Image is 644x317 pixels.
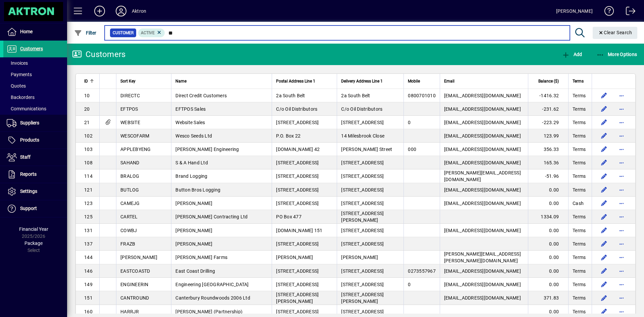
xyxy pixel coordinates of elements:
div: [PERSON_NAME] [556,6,593,16]
span: [STREET_ADDRESS] [341,173,384,179]
span: BRALOG [120,173,140,179]
span: Package [24,241,43,246]
span: Terms [573,173,586,179]
span: ID [84,77,88,85]
span: Delivery Address Line 1 [341,77,383,85]
span: EFTPOS [120,106,138,112]
td: 0.00 [528,183,568,197]
span: [EMAIL_ADDRESS][DOMAIN_NAME] [444,160,521,165]
span: 114 [84,173,93,179]
button: Edit [599,130,609,141]
div: Aktron [132,6,146,16]
span: 10 [84,93,90,98]
span: [STREET_ADDRESS] [341,187,384,193]
span: Brand Logging [175,173,207,179]
td: 0.00 [528,278,568,291]
span: Direct Credit Customers [175,93,227,98]
td: 0.00 [528,197,568,210]
span: 2a South Belt [341,93,370,98]
button: More options [616,266,627,276]
span: Balance ($) [538,77,559,85]
span: WESCOFARM [120,133,149,139]
td: 1334.09 [528,210,568,224]
a: Staff [3,149,67,166]
span: [STREET_ADDRESS] [341,282,384,287]
span: Active [141,31,155,35]
button: Edit [599,117,609,128]
span: [EMAIL_ADDRESS][DOMAIN_NAME] [444,282,521,287]
button: More options [616,198,627,209]
span: EASTCOASTD [120,268,150,274]
button: More options [616,279,627,290]
span: P.O. Box 22 [276,133,301,139]
button: Edit [599,211,609,222]
td: 165.36 [528,156,568,169]
span: [EMAIL_ADDRESS][DOMAIN_NAME] [444,120,521,125]
span: BUTLOG [120,187,139,193]
button: Edit [599,104,609,114]
span: Home [20,29,33,34]
span: [STREET_ADDRESS] [341,160,384,165]
span: [STREET_ADDRESS] [341,201,384,206]
button: Clear [593,27,638,39]
span: 20 [84,106,90,112]
a: Knowledge Base [599,1,614,23]
button: Profile [110,5,132,17]
a: Backorders [3,92,67,103]
button: Filter [72,27,98,39]
span: [STREET_ADDRESS] [276,120,319,125]
span: [PERSON_NAME] [341,255,378,260]
span: Terms [573,254,586,261]
span: Staff [20,154,31,160]
span: 21 [84,120,90,125]
span: [EMAIL_ADDRESS][DOMAIN_NAME] [444,133,521,139]
span: [STREET_ADDRESS] [276,309,319,314]
button: Edit [599,266,609,276]
button: More options [616,130,627,141]
button: More options [616,117,627,128]
span: 125 [84,214,93,219]
span: 0800701010 [408,93,436,98]
span: 000 [408,147,416,152]
span: [EMAIL_ADDRESS][DOMAIN_NAME] [444,268,521,274]
button: Edit [599,184,609,195]
span: [STREET_ADDRESS] [341,268,384,274]
span: Terms [573,213,586,220]
span: [STREET_ADDRESS] [276,241,319,247]
button: Edit [599,279,609,290]
span: 149 [84,282,93,287]
span: Quotes [7,83,26,89]
span: [STREET_ADDRESS][PERSON_NAME] [276,292,319,304]
span: 144 [84,255,93,260]
span: [STREET_ADDRESS][PERSON_NAME] [341,292,384,304]
span: Terms [573,133,586,139]
span: [PERSON_NAME] [175,228,212,233]
td: 0.00 [528,264,568,278]
span: Cash [573,200,584,207]
span: Terms [573,92,586,99]
span: [STREET_ADDRESS] [276,160,319,165]
span: PO Box 477 [276,214,302,219]
span: East Coast Drilling [175,268,215,274]
span: Terms [573,281,586,288]
a: Home [3,23,67,40]
td: 0.00 [528,251,568,264]
span: C/o Oil Distributors [276,106,317,112]
span: [EMAIL_ADDRESS][DOMAIN_NAME] [444,228,521,233]
button: Add [89,5,110,17]
button: More options [616,157,627,168]
div: Email [444,77,524,85]
span: 121 [84,187,93,193]
span: Products [20,137,39,143]
a: Communications [3,103,67,114]
a: Support [3,200,67,217]
span: ENGINEERIN [120,282,149,287]
button: Edit [599,252,609,263]
span: [PERSON_NAME] [120,255,157,260]
button: More options [616,184,627,195]
button: Edit [599,306,609,317]
a: Logout [621,1,636,23]
td: -231.62 [528,102,568,116]
span: [EMAIL_ADDRESS][DOMAIN_NAME] [444,201,521,206]
span: Customers [20,46,43,51]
